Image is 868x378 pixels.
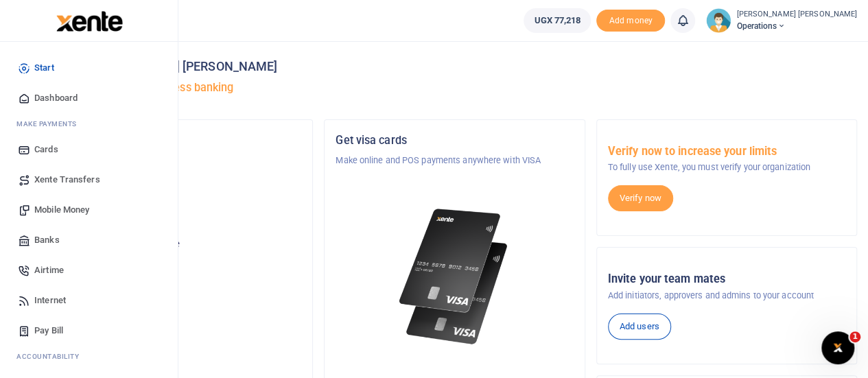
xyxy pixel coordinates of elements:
span: countability [27,351,79,362]
a: Airtime [11,255,167,285]
a: logo-small logo-large logo-large [55,15,123,25]
p: HOSTALITE [64,154,301,167]
span: Banks [34,233,60,247]
span: 1 [849,331,860,342]
span: Cards [34,143,58,156]
p: Your current account balance [64,237,301,251]
small: [PERSON_NAME] [PERSON_NAME] [736,9,857,21]
span: Operations [736,20,857,32]
h5: UGX 77,218 [64,255,301,268]
img: xente-_physical_cards.png [395,200,514,353]
h5: Get visa cards [336,134,573,147]
a: Start [11,53,167,83]
li: Ac [11,346,167,367]
a: Pay Bill [11,316,167,346]
span: Pay Bill [34,324,63,338]
span: Airtime [34,263,64,277]
li: Wallet ballance [518,8,596,33]
a: UGX 77,218 [524,8,591,33]
span: Start [34,61,54,75]
span: Mobile Money [34,203,89,217]
p: Add initiators, approvers and admins to your account [608,289,845,303]
a: Mobile Money [11,195,167,225]
p: To fully use Xente, you must verify your organization [608,161,845,174]
span: Xente Transfers [34,173,100,187]
span: UGX 77,218 [534,14,580,27]
span: Add money [596,10,665,32]
img: logo-large [56,11,123,32]
h5: Verify now to increase your limits [608,145,845,158]
h5: Account [64,187,301,200]
h5: Invite your team mates [608,272,845,286]
a: Banks [11,225,167,255]
a: Verify now [608,185,673,211]
a: Xente Transfers [11,165,167,195]
h5: Welcome to better business banking [52,81,857,95]
a: Add users [608,314,671,340]
h4: Hello [PERSON_NAME] [PERSON_NAME] [52,59,857,74]
p: Operations [64,207,301,221]
a: Dashboard [11,83,167,113]
span: ake Payments [23,119,77,129]
a: Cards [11,134,167,165]
iframe: Intercom live chat [821,331,854,364]
li: Toup your wallet [596,10,665,32]
a: profile-user [PERSON_NAME] [PERSON_NAME] Operations [706,8,857,33]
li: M [11,113,167,134]
img: profile-user [706,8,731,33]
h5: Organization [64,134,301,147]
span: Dashboard [34,91,78,105]
p: Make online and POS payments anywhere with VISA [336,154,573,167]
span: Internet [34,294,66,307]
a: Internet [11,285,167,316]
a: Add money [596,14,665,25]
